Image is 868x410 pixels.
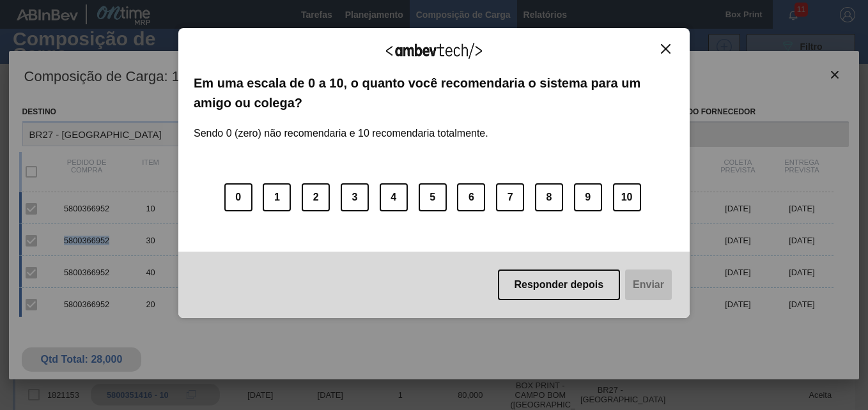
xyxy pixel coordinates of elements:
button: Close [657,43,674,54]
img: Logo Ambevtech [386,43,482,59]
img: Close [661,44,670,54]
button: 7 [496,183,524,211]
button: 4 [380,183,408,211]
button: 0 [224,183,252,211]
button: 1 [263,183,291,211]
button: Responder depois [498,270,621,300]
button: 9 [574,183,602,211]
label: Sendo 0 (zero) não recomendaria e 10 recomendaria totalmente. [194,112,488,139]
button: 5 [419,183,447,211]
button: 10 [613,183,641,211]
button: 3 [341,183,369,211]
button: 6 [457,183,485,211]
button: 2 [302,183,330,211]
label: Em uma escala de 0 a 10, o quanto você recomendaria o sistema para um amigo ou colega? [194,73,674,112]
button: 8 [535,183,563,211]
